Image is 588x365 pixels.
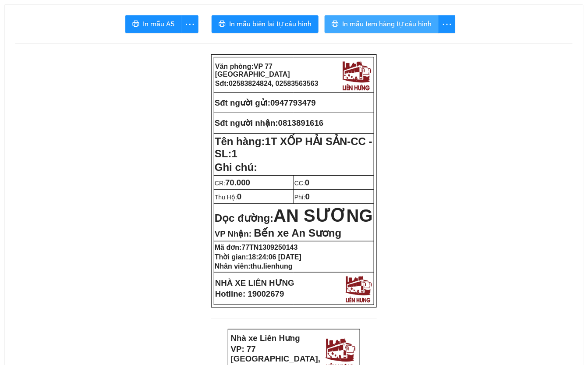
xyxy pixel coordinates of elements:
[215,244,298,251] strong: Mã đơn:
[64,62,120,69] strong: SĐT gửi:
[229,80,319,87] span: 02583824824, 02583563563
[215,194,241,201] span: Thu Hộ:
[215,80,319,87] strong: Sđt:
[181,19,198,30] span: more
[278,118,324,128] span: 0813891616
[254,227,341,239] span: Bến xe An Sương
[273,206,373,225] span: AN SƯƠNG
[143,18,174,29] span: In mẫu A5
[215,262,293,270] strong: Nhân viên:
[215,98,270,107] strong: Sđt người gửi:
[215,63,290,78] span: VP 77 [GEOGRAPHIC_DATA]
[88,62,120,69] span: 0947793479
[270,98,316,107] span: 0947793479
[232,148,237,159] span: 1
[181,15,198,33] button: more
[340,58,373,92] img: logo
[215,135,372,159] span: 1T XỐP HẢI SẢN-CC - SL:
[36,47,96,57] strong: Phiếu gửi hàng
[248,253,302,261] span: 18:24:06 [DATE]
[343,273,373,304] img: logo
[325,15,439,33] button: printerIn mẫu tem hàng tự cấu hình
[229,18,312,29] span: In mẫu biên lai tự cấu hình
[225,178,250,187] span: 70.000
[3,62,32,69] strong: Người gửi:
[215,229,251,238] span: VP Nhận:
[294,194,310,201] span: Phí:
[242,244,298,251] span: 77TN1309250143
[305,178,309,187] span: 0
[3,15,93,44] strong: VP: 77 [GEOGRAPHIC_DATA], [GEOGRAPHIC_DATA]
[215,278,294,287] strong: NHÀ XE LIÊN HƯNG
[251,262,293,270] span: thu.lienhung
[237,192,241,201] span: 0
[215,135,372,159] strong: Tên hàng:
[215,161,257,173] span: Ghi chú:
[439,19,455,30] span: more
[294,180,310,187] span: CC:
[342,18,432,29] span: In mẫu tem hàng tự cấu hình
[231,333,300,343] strong: Nhà xe Liên Hưng
[305,192,310,201] span: 0
[3,4,72,14] strong: Nhà xe Liên Hưng
[215,212,373,224] strong: Dọc đường:
[215,253,301,261] strong: Thời gian:
[215,118,278,128] strong: Sđt người nhận:
[438,15,456,33] button: more
[212,15,319,33] button: printerIn mẫu biên lai tự cấu hình
[219,20,226,28] span: printer
[132,20,139,28] span: printer
[215,63,290,78] strong: Văn phòng:
[125,15,181,33] button: printerIn mẫu A5
[215,180,250,187] span: CR:
[332,20,339,28] span: printer
[94,6,128,43] img: logo
[215,289,284,298] strong: Hotline: 19002679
